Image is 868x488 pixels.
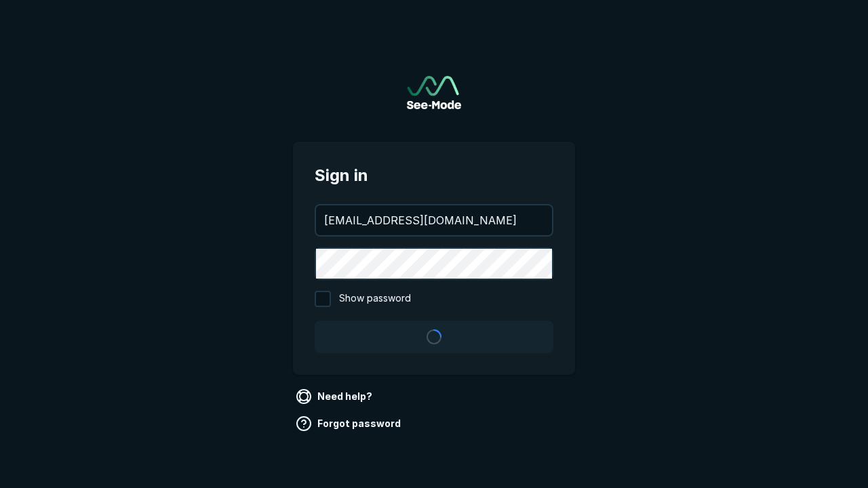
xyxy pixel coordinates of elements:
a: Need help? [293,386,378,407]
a: Go to sign in [407,76,461,109]
input: your@email.com [316,205,552,235]
span: Show password [339,291,411,307]
a: Forgot password [293,413,406,434]
span: Sign in [315,163,553,188]
img: See-Mode Logo [407,76,461,109]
